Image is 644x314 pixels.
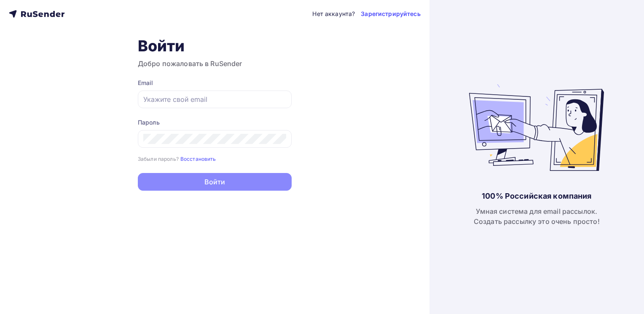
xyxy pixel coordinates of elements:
[138,118,292,127] div: Пароль
[138,37,292,55] h1: Войти
[361,10,420,18] a: Зарегистрируйтесь
[312,10,355,18] div: Нет аккаунта?
[180,155,216,162] a: Восстановить
[138,173,292,191] button: Войти
[143,94,286,104] input: Укажите свой email
[180,156,216,162] small: Восстановить
[482,191,591,201] div: 100% Российская компания
[138,59,292,69] h3: Добро пожаловать в RuSender
[138,79,292,87] div: Email
[474,206,600,226] div: Умная система для email рассылок. Создать рассылку это очень просто!
[138,156,179,162] small: Забыли пароль?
